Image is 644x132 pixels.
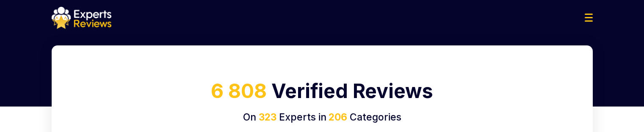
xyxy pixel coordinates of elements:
span: 6 808 [211,79,267,103]
h1: Verified Reviews [62,76,583,110]
img: logo [52,7,111,29]
span: 206 [326,111,347,123]
span: 323 [259,111,276,123]
h4: On Experts in Categories [62,110,583,125]
img: Menu Icon [585,14,593,22]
